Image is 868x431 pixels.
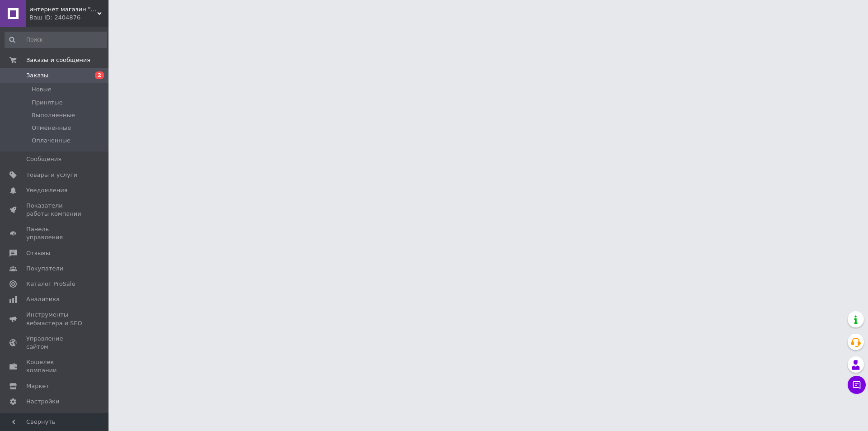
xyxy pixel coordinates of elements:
span: Кошелек компании [26,358,84,374]
span: Показатели работы компании [26,202,84,218]
span: Панель управления [26,225,84,242]
span: Отзывы [26,249,50,257]
span: Инструменты вебмастера и SEO [26,311,84,327]
span: Заказы и сообщения [26,56,90,64]
span: Выполненные [32,111,75,119]
button: Чат с покупателем [848,376,866,394]
span: Настройки [26,398,59,406]
span: Оплаченные [32,137,71,145]
span: Маркет [26,382,49,390]
span: интернет магазин "Avtorazborka24" [29,5,97,14]
span: Товары и услуги [26,171,77,179]
span: Управление сайтом [26,335,84,351]
span: Заказы [26,71,48,80]
span: Сообщения [26,155,61,163]
span: Новые [32,85,52,94]
input: Поиск [5,32,107,48]
span: 2 [95,71,104,79]
span: Уведомления [26,186,67,194]
span: Каталог ProSale [26,280,75,288]
div: Ваш ID: 2404876 [29,14,108,22]
span: Покупатели [26,265,63,273]
span: Аналитика [26,295,60,303]
span: Отмененные [32,124,71,132]
span: Принятые [32,99,63,107]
